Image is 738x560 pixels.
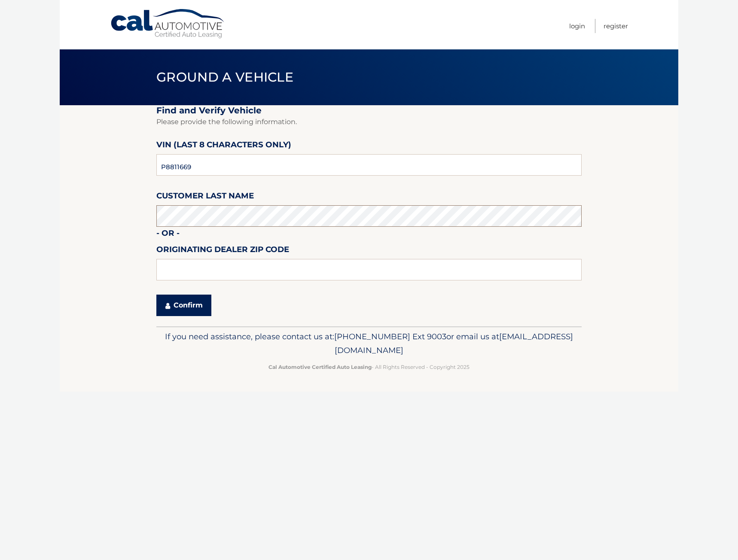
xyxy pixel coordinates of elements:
[156,227,180,243] label: - or -
[156,116,582,128] p: Please provide the following information.
[604,19,628,33] a: Register
[162,362,576,371] p: - All Rights Reserved - Copyright 2025
[268,364,372,370] strong: Cal Automotive Certified Auto Leasing
[110,9,226,39] a: Cal Automotive
[334,332,446,341] span: [PHONE_NUMBER] Ext 9003
[156,295,211,316] button: Confirm
[156,69,293,85] span: Ground a Vehicle
[156,189,254,205] label: Customer Last Name
[156,138,291,154] label: VIN (last 8 characters only)
[162,330,576,357] p: If you need assistance, please contact us at: or email us at
[156,243,289,259] label: Originating Dealer Zip Code
[569,19,585,33] a: Login
[156,105,582,116] h2: Find and Verify Vehicle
